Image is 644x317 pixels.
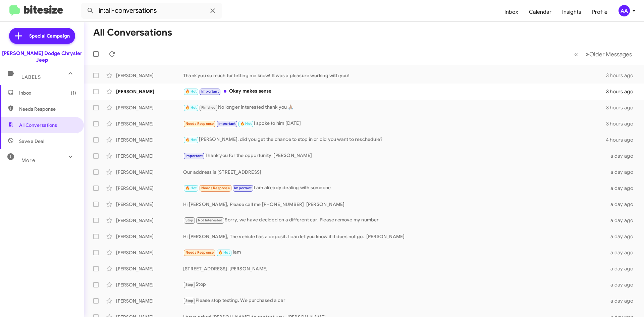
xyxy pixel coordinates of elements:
div: Our address is [STREET_ADDRESS] [183,169,606,175]
div: [PERSON_NAME] [116,72,183,79]
div: [PERSON_NAME] [116,249,183,256]
span: » [586,50,589,58]
span: Not Interested [198,218,223,222]
div: [PERSON_NAME] [116,298,183,304]
div: [PERSON_NAME] [116,185,183,192]
div: 3 hours ago [606,104,639,111]
span: Stop [185,218,194,222]
div: a day ago [606,169,639,175]
div: 3 hours ago [606,88,639,95]
span: Needs Response [201,186,230,190]
span: Stop [185,299,194,303]
div: Thank you for the opportunity [PERSON_NAME] [183,152,606,160]
span: « [574,50,578,58]
span: 🔥 Hot [240,121,252,126]
div: Sorry, we have decided on a different car. Please remove my number [183,216,606,224]
div: 3 hours ago [606,72,639,79]
span: Important [185,154,203,158]
div: 4 hours ago [606,137,639,143]
div: [PERSON_NAME] [116,104,183,111]
div: 1am [183,249,606,256]
div: [PERSON_NAME] [116,233,183,240]
div: a day ago [606,233,639,240]
div: a day ago [606,249,639,256]
a: Special Campaign [9,28,75,44]
a: Insights [557,2,587,22]
div: Hi [PERSON_NAME], The vehicle has a deposit. I can let you know if it does not go. [PERSON_NAME] [183,233,606,240]
span: Needs Response [185,121,214,126]
span: Older Messages [589,51,632,58]
button: Previous [570,47,582,61]
div: a day ago [606,201,639,208]
span: Stop [185,282,194,287]
div: [PERSON_NAME] [116,120,183,127]
div: Thank you so much for letting me know! It was a pleasure working with you! [183,72,606,79]
div: No longer interested thank you 🙏🏾 [183,104,606,111]
div: I spoke to him [DATE] [183,120,606,127]
div: a day ago [606,153,639,159]
nav: Page navigation example [571,47,636,61]
span: Special Campaign [29,33,70,39]
div: a day ago [606,298,639,304]
div: Please stop texting. We purchased a car [183,297,606,305]
div: a day ago [606,185,639,192]
span: (1) [71,90,76,96]
a: Profile [587,2,613,22]
span: Save a Deal [19,138,44,145]
div: [STREET_ADDRESS] [PERSON_NAME] [183,265,606,272]
span: Needs Response [19,106,76,112]
div: Hi [PERSON_NAME], Please call me [PHONE_NUMBER] [PERSON_NAME] [183,201,606,208]
input: Search [81,3,222,19]
div: [PERSON_NAME] [116,281,183,288]
span: 🔥 Hot [185,105,197,110]
span: Important [201,89,219,94]
span: Inbox [19,90,76,96]
span: More [21,157,35,163]
span: Needs Response [185,250,214,255]
div: a day ago [606,281,639,288]
div: Stop [183,281,606,288]
div: [PERSON_NAME] [116,169,183,175]
span: All Conversations [19,122,57,128]
div: [PERSON_NAME] [116,201,183,208]
div: [PERSON_NAME] [116,265,183,272]
span: 🔥 Hot [185,138,197,142]
h1: All Conversations [93,27,172,38]
span: Labels [21,74,41,80]
span: 🔥 Hot [185,186,197,190]
span: Important [234,186,252,190]
div: [PERSON_NAME] [116,217,183,224]
div: [PERSON_NAME] [116,88,183,95]
div: [PERSON_NAME], did you get the chance to stop in or did you want to reschedule? [183,136,606,144]
div: Okay makes sense [183,88,606,95]
span: Finished [201,105,216,110]
div: I am already dealing with someone [183,184,606,192]
div: a day ago [606,265,639,272]
button: Next [582,47,636,61]
a: Inbox [499,2,524,22]
div: a day ago [606,217,639,224]
button: AA [613,5,637,16]
div: [PERSON_NAME] [116,137,183,143]
span: Important [218,121,236,126]
span: 🔥 Hot [218,250,230,255]
a: Calendar [524,2,557,22]
div: AA [619,5,630,16]
div: [PERSON_NAME] [116,153,183,159]
span: 🔥 Hot [185,89,197,94]
div: 3 hours ago [606,120,639,127]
